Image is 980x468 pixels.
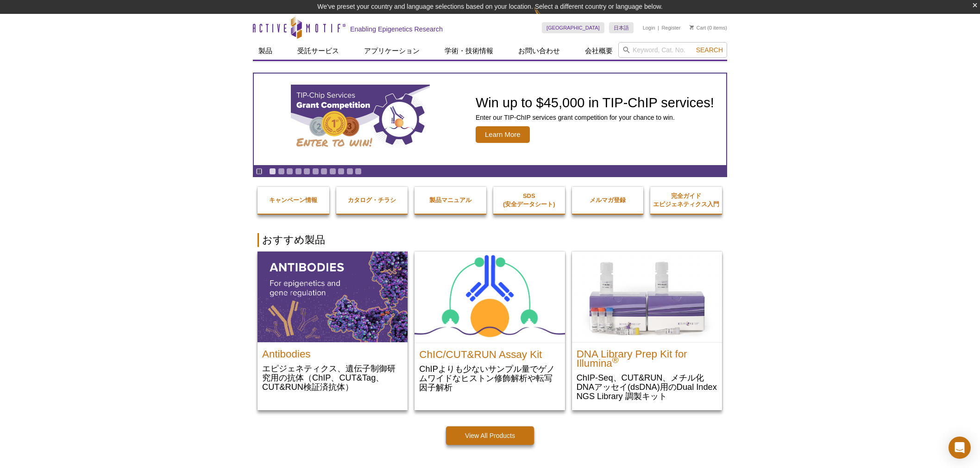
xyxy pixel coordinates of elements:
[253,42,278,60] a: 製品
[446,426,534,445] a: View All Products
[577,345,717,368] h2: DNA Library Prep Kit for Illumina
[269,168,276,175] a: Go to slide 1
[358,42,425,60] a: アプリケーション
[348,197,396,203] strong: カタログ・チラシ
[262,345,403,359] h2: Antibodies
[690,25,694,30] img: Your Cart
[476,113,714,122] p: Enter our TIP-ChIP services grant competition for your chance to win.
[572,252,722,410] a: DNA Library Prep Kit for Illumina DNA Library Prep Kit for Illumina® ChIP-Seq、CUT&RUN、メチル化DNAアッセイ...
[415,187,486,214] a: 製品マニュアル
[493,183,565,218] a: SDS(安全データシート)
[258,252,408,401] a: All Antibodies Antibodies エピジェネティクス、遺伝子制御研究用の抗体（ChIP、CUT&Tag、CUT&RUN検証済抗体）
[590,197,626,203] strong: メルマガ登録
[258,187,329,214] a: キャンペーン情報
[336,187,408,214] a: カタログ・チラシ
[439,42,499,60] a: 学術・技術情報
[312,168,319,175] a: Go to slide 6
[286,168,293,175] a: Go to slide 3
[542,22,604,33] a: [GEOGRAPHIC_DATA]
[256,168,263,175] a: Toggle autoplay
[650,183,722,218] a: 完全ガイドエピジェネティクス入門
[303,168,310,175] a: Go to slide 5
[278,168,285,175] a: Go to slide 2
[503,192,555,208] strong: SDS (安全データシート)
[429,197,471,203] strong: 製品マニュアル
[653,192,719,208] strong: 完全ガイド エピジェネティクス入門
[612,355,619,365] sup: ®
[262,363,403,392] p: エピジェネティクス、遺伝子制御研究用の抗体（ChIP、CUT&Tag、CUT&RUN検証済抗体）
[690,25,706,31] a: Cart
[609,22,634,33] a: 日本語
[258,252,408,342] img: All Antibodies
[579,42,618,60] a: 会社概要
[269,197,317,203] strong: キャンペーン情報
[693,46,726,54] button: Search
[513,42,565,60] a: お問い合わせ
[572,252,722,342] img: DNA Library Prep Kit for Illumina
[949,437,971,459] div: Open Intercom Messenger
[476,96,714,110] h2: Win up to $45,000 in TIP-ChIP services!
[415,252,565,401] a: ChIC/CUT&RUN Assay Kit ChIC/CUT&RUN Assay Kit ChIPよりも少ないサンプル量でゲノムワイドなヒストン修飾解析や転写因子解析
[661,25,680,31] a: Register
[292,42,345,60] a: 受託サービス
[338,168,345,175] a: Go to slide 9
[476,126,530,143] span: Learn More
[577,373,717,401] p: ChIP-Seq、CUT&RUN、メチル化DNAアッセイ(dsDNA)用のDual Index NGS Library 調製キット
[690,22,727,33] li: (0 items)
[291,85,430,154] img: TIP-ChIP Services Grant Competition
[295,168,302,175] a: Go to slide 4
[320,168,327,175] a: Go to slide 7
[329,168,336,175] a: Go to slide 8
[254,74,726,165] a: TIP-ChIP Services Grant Competition Win up to $45,000 in TIP-ChIP services! Enter our TIP-ChIP se...
[419,345,560,359] h2: ChIC/CUT&RUN Assay Kit
[618,42,727,58] input: Keyword, Cat. No.
[696,46,723,54] span: Search
[643,25,655,31] a: Login
[355,168,362,175] a: Go to slide 11
[572,187,644,214] a: メルマガ登録
[415,252,565,343] img: ChIC/CUT&RUN Assay Kit
[534,7,559,29] img: Change Here
[258,233,722,247] h2: おすすめ製品
[254,74,726,165] article: TIP-ChIP Services Grant Competition
[658,22,659,33] li: |
[419,364,560,392] p: ChIPよりも少ないサンプル量でゲノムワイドなヒストン修飾解析や転写因子解析
[346,168,353,175] a: Go to slide 10
[350,25,443,33] h2: Enabling Epigenetics Research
